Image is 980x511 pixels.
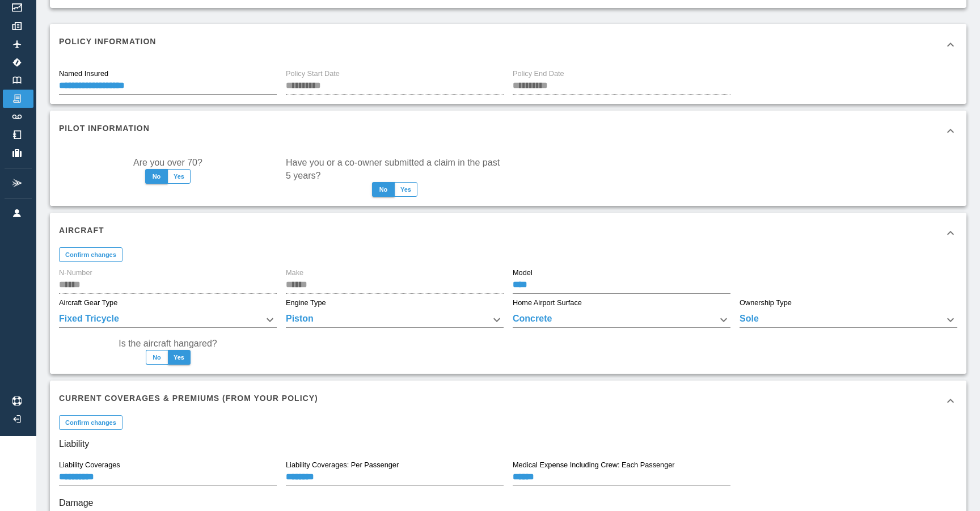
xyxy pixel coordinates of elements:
button: Confirm changes [59,247,122,262]
button: Yes [168,350,191,365]
label: Model [513,268,533,278]
label: Are you over 70? [133,156,202,169]
button: Yes [394,182,417,197]
button: No [145,169,168,184]
div: Pilot Information [50,111,966,151]
div: Fixed Tricycle [59,312,277,328]
button: No [372,182,395,197]
div: Aircraft [50,213,966,254]
h6: Aircraft [59,224,104,237]
div: Sole [740,312,957,328]
button: Yes [167,169,191,184]
button: Confirm changes [59,415,122,430]
label: Named Insured [59,69,108,79]
label: Ownership Type [740,298,792,308]
h6: Pilot Information [59,122,150,134]
label: Medical Expense Including Crew: Each Passenger [513,460,675,470]
h6: Current Coverages & Premiums (from your policy) [59,392,318,404]
label: Policy Start Date [286,69,340,79]
label: Is the aircraft hangared? [119,337,217,350]
h6: Policy Information [59,35,156,48]
label: N-Number [59,268,92,278]
label: Home Airport Surface [513,298,582,308]
label: Policy End Date [513,69,564,79]
div: Piston [286,312,504,328]
label: Liability Coverages [59,460,120,470]
label: Make [286,268,303,278]
h6: Liability [59,436,957,452]
label: Have you or a co-owner submitted a claim in the past 5 years? [286,156,504,182]
h6: Damage [59,495,957,511]
div: Policy Information [50,24,966,65]
div: Current Coverages & Premiums (from your policy) [50,381,966,421]
button: No [146,350,168,365]
label: Liability Coverages: Per Passenger [286,460,399,470]
label: Aircraft Gear Type [59,298,117,308]
div: Concrete [513,312,730,328]
label: Engine Type [286,298,326,308]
